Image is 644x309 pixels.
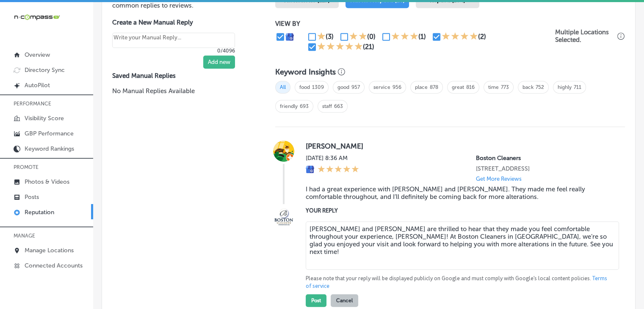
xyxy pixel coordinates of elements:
[25,66,65,74] p: Directory Sync
[25,145,74,152] p: Keyword Rankings
[280,103,298,109] a: friendly
[430,84,438,90] a: 878
[317,32,326,42] div: 1 Star
[25,247,74,254] p: Manage Locations
[351,84,360,90] a: 957
[392,84,401,90] a: 956
[112,19,235,26] label: Create a New Manual Reply
[306,221,619,270] textarea: [PERSON_NAME] and [PERSON_NAME] are thrilled to hear that they made you feel comfortable througho...
[25,262,83,269] p: Connected Accounts
[32,50,76,55] div: Domain Overview
[84,49,91,56] img: tab_keywords_by_traffic_grey.svg
[522,84,533,90] a: back
[337,84,349,90] a: good
[25,209,54,216] p: Reputation
[203,55,235,69] button: Add new
[488,84,499,90] a: time
[273,206,294,227] img: Image
[574,84,581,90] a: 711
[367,33,376,41] div: (0)
[476,176,522,182] p: Get More Reviews
[317,42,363,52] div: 5 Stars
[14,14,20,20] img: logo_orange.svg
[318,165,359,174] div: 5 Stars
[22,22,93,29] div: Domain: [DOMAIN_NAME]
[25,115,64,122] p: Visibility Score
[300,103,309,109] a: 693
[94,50,143,55] div: Keywords by Traffic
[112,72,248,80] label: Saved Manual Replies
[476,165,611,172] p: 10530 Southern Highlands Pkwy # 100
[275,20,555,28] p: VIEW BY
[452,84,464,90] a: great
[555,28,615,44] p: Multiple Locations Selected.
[442,32,478,42] div: 4 Stars
[275,81,290,94] span: All
[536,84,544,90] a: 752
[415,84,428,90] a: place
[25,51,50,58] p: Overview
[363,43,374,51] div: (21)
[14,22,20,29] img: website_grey.svg
[25,178,69,185] p: Photos & Videos
[322,103,332,109] a: staff
[558,84,572,90] a: highly
[299,84,310,90] a: food
[14,13,60,21] img: 660ab0bf-5cc7-4cb8-ba1c-48b5ae0f18e60NCTV_CLogo_TV_Black_-500x88.png
[501,84,509,90] a: 773
[326,33,334,41] div: (3)
[466,84,475,90] a: 816
[24,14,41,20] div: v 4.0.25
[476,154,611,162] p: Boston Cleaners
[25,193,39,201] p: Posts
[306,207,611,214] label: YOUR REPLY
[349,32,367,42] div: 2 Stars
[275,67,336,77] h3: Keyword Insights
[23,49,30,56] img: tab_domain_overview_orange.svg
[306,294,326,307] button: Post
[331,294,358,307] button: Cancel
[373,84,390,90] a: service
[391,32,418,42] div: 3 Stars
[306,275,607,290] a: Terms of service
[478,33,486,41] div: (2)
[306,154,359,162] label: [DATE] 8:36 AM
[306,142,611,150] label: [PERSON_NAME]
[306,275,611,290] p: Please note that your reply will be displayed publicly on Google and must comply with Google's lo...
[25,82,50,89] p: AutoPilot
[312,84,324,90] a: 1309
[112,48,235,54] p: 0/4096
[25,130,74,137] p: GBP Performance
[112,86,248,96] p: No Manual Replies Available
[334,103,343,109] a: 663
[418,33,426,41] div: (1)
[112,33,235,48] textarea: Create your Quick Reply
[306,185,611,201] blockquote: I had a great experience with [PERSON_NAME] and [PERSON_NAME]. They made me feel really comfortab...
